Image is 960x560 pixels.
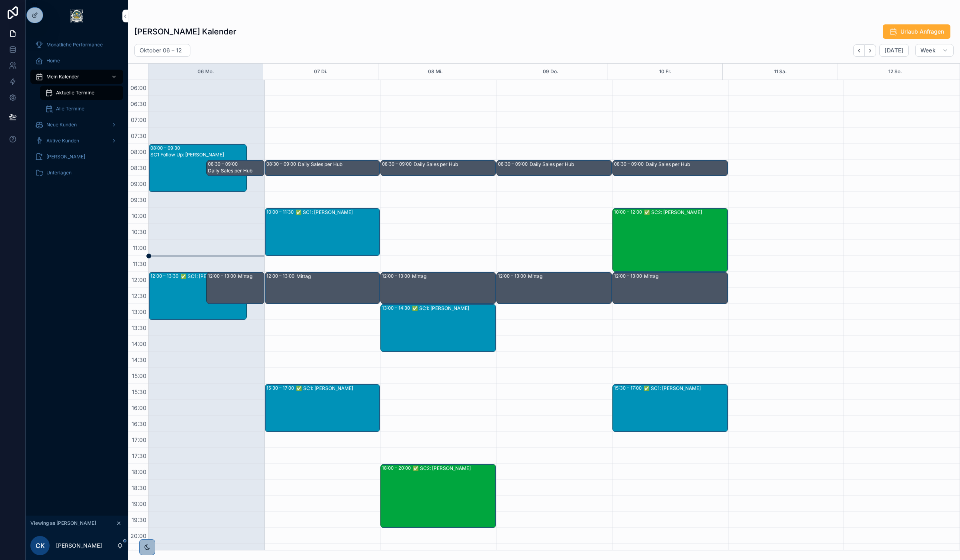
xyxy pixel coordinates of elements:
[130,340,148,347] span: 14:00
[296,273,380,280] div: Mittag
[130,484,148,491] span: 18:30
[130,500,148,507] span: 19:00
[46,122,77,128] span: Neue Kunden
[130,420,148,427] span: 16:30
[130,324,148,331] span: 13:30
[412,305,495,312] div: ✅ SC1: [PERSON_NAME]
[130,372,148,379] span: 15:00
[40,102,123,116] a: Alle Termine
[30,134,123,148] a: Aktive Kunden
[128,180,148,187] span: 09:00
[613,160,728,176] div: 08:30 – 09:00Daily Sales per Hub
[128,548,148,555] span: 20:30
[36,541,45,550] span: CK
[130,276,148,283] span: 12:00
[130,468,148,475] span: 18:00
[128,100,148,107] span: 06:30
[428,64,443,80] button: 08 Mi.
[920,47,936,54] span: Week
[884,47,903,54] span: [DATE]
[30,54,123,68] a: Home
[265,160,380,176] div: 08:30 – 09:00Daily Sales per Hub
[150,273,180,279] div: 12:00 – 13:30
[30,70,123,84] a: Mein Kalender
[296,209,380,216] div: ✅ SC1: [PERSON_NAME]
[613,384,728,432] div: 15:30 – 17:00✅ SC1: [PERSON_NAME]
[130,228,148,235] span: 10:30
[208,168,263,174] div: Daily Sales per Hub
[265,384,380,432] div: 15:30 – 17:00✅ SC1: [PERSON_NAME]
[46,154,85,160] span: [PERSON_NAME]
[56,106,84,112] span: Alle Termine
[46,138,79,144] span: Aktive Kunden
[382,161,414,167] div: 08:30 – 09:00
[497,160,612,176] div: 08:30 – 09:00Daily Sales per Hub
[915,44,954,57] button: Week
[130,404,148,411] span: 16:00
[613,208,728,272] div: 10:00 – 12:00✅ SC2: [PERSON_NAME]
[128,164,148,171] span: 08:30
[381,160,496,176] div: 08:30 – 09:00Daily Sales per Hub
[207,272,264,304] div: 12:00 – 13:00Mittag
[128,148,148,155] span: 08:00
[150,145,182,151] div: 08:00 – 09:30
[381,304,496,352] div: 13:00 – 14:30✅ SC1: [PERSON_NAME]
[381,464,496,528] div: 18:00 – 20:00✅ SC2: [PERSON_NAME]
[314,64,328,80] button: 07 Di.
[382,465,413,471] div: 18:00 – 20:00
[30,166,123,180] a: Unterlagen
[131,244,148,251] span: 11:00
[413,465,495,472] div: ✅ SC2: [PERSON_NAME]
[46,42,103,48] span: Monatliche Performance
[265,208,380,256] div: 10:00 – 11:30✅ SC1: [PERSON_NAME]
[382,273,412,279] div: 12:00 – 13:00
[659,64,672,80] button: 10 Fr.
[134,26,236,37] h1: [PERSON_NAME] Kalender
[130,516,148,523] span: 19:30
[198,64,214,80] button: 06 Mo.
[208,273,238,279] div: 12:00 – 13:00
[614,273,644,279] div: 12:00 – 13:00
[644,385,727,392] div: ✅ SC1: [PERSON_NAME]
[46,74,79,80] span: Mein Kalender
[238,273,263,280] div: Mittag
[40,86,123,100] a: Aktuelle Termine
[530,161,611,168] div: Daily Sales per Hub
[70,10,83,22] img: App logo
[266,161,298,167] div: 08:30 – 09:00
[613,272,728,304] div: 12:00 – 13:00Mittag
[543,64,558,80] button: 09 Do.
[498,273,528,279] div: 12:00 – 13:00
[26,32,128,190] div: scrollable content
[888,64,902,80] button: 12 So.
[128,196,148,203] span: 09:30
[298,161,380,168] div: Daily Sales per Hub
[865,44,876,57] button: Next
[207,160,264,176] div: 08:30 – 09:00Daily Sales per Hub
[149,144,246,192] div: 08:00 – 09:30SC1 Follow Up: [PERSON_NAME]
[30,118,123,132] a: Neue Kunden
[614,209,644,215] div: 10:00 – 12:00
[381,272,496,304] div: 12:00 – 13:00Mittag
[879,44,908,57] button: [DATE]
[140,46,182,54] h2: Oktober 06 – 12
[56,542,102,550] p: [PERSON_NAME]
[296,385,380,392] div: ✅ SC1: [PERSON_NAME]
[265,272,380,304] div: 12:00 – 13:00Mittag
[131,260,148,267] span: 11:30
[30,520,96,526] span: Viewing as [PERSON_NAME]
[883,24,950,39] button: Urlaub Anfragen
[180,273,246,280] div: ✅ SC1: [PERSON_NAME]
[130,356,148,363] span: 14:30
[266,385,296,391] div: 15:30 – 17:00
[498,161,530,167] div: 08:30 – 09:00
[130,292,148,299] span: 12:30
[46,58,60,64] span: Home
[128,532,148,539] span: 20:00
